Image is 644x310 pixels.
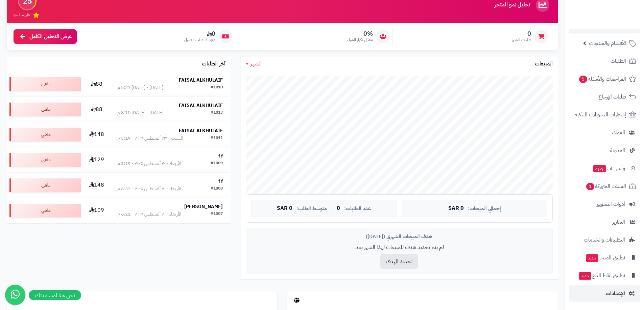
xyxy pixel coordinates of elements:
span: التطبيقات والخدمات [584,235,625,245]
a: تطبيق نقاط البيعجديد [569,267,640,284]
span: 0 SAR [277,205,292,212]
span: إجمالي المبيعات: [468,206,501,212]
span: الشهر [251,60,262,68]
span: 5 [579,76,587,83]
span: 0 [337,205,340,212]
span: السلات المتروكة [586,181,626,191]
div: ملغي [9,103,81,116]
span: 0 SAR [448,205,464,212]
a: السلات المتروكة1 [569,178,640,194]
strong: [PERSON_NAME] [184,203,223,210]
span: وآتس آب [593,164,625,173]
td: 148 [84,173,110,198]
span: أدوات التسويق [596,199,625,209]
h3: تحليل نمو المتجر [495,2,530,8]
div: ملغي [9,153,81,167]
span: جديد [579,272,591,280]
a: المراجعات والأسئلة5 [569,71,640,87]
span: متوسط الطلب: [296,206,327,212]
span: التقارير [612,217,625,227]
span: العملاء [612,128,625,137]
span: جديد [593,165,606,172]
a: التطبيقات والخدمات [569,232,640,248]
span: جديد [586,254,598,262]
a: التقارير [569,214,640,230]
a: إشعارات التحويلات البنكية [569,107,640,123]
span: 1 [586,183,594,190]
div: #1007 [211,211,223,218]
div: السبت - ٢٣ أغسطس ٢٠٢٥ - 3:19 م [117,135,183,142]
span: عدد الطلبات: [344,206,371,212]
span: إشعارات التحويلات البنكية [575,110,626,119]
div: #1010 [211,84,223,91]
strong: f f [218,152,223,160]
div: [DATE] - [DATE] 8:10 م [117,110,163,116]
a: الشهر [246,60,262,68]
span: المدونة [610,146,625,155]
span: تطبيق المتجر [585,253,625,262]
h3: المبيعات [535,61,553,67]
td: 88 [84,97,110,122]
div: [DATE] - [DATE] 5:27 م [117,84,163,91]
div: هدف المبيعات الشهري ([DATE]) [251,233,547,240]
a: الطلبات [569,53,640,69]
span: المراجعات والأسئلة [578,74,626,84]
button: تحديد الهدف [380,254,418,269]
a: عرض التحليل الكامل [14,29,77,44]
strong: FAISAL ALKHULAIF [179,127,223,134]
a: المدونة [569,142,640,159]
td: 129 [84,147,110,172]
div: #1013 [211,110,223,116]
td: 88 [84,72,110,96]
p: لم يتم تحديد هدف للمبيعات لهذا الشهر بعد. [251,244,547,251]
a: الإعدادات [569,285,640,302]
a: العملاء [569,124,640,141]
strong: FAISAL ALKHULAIF [179,102,223,109]
span: الإعدادات [606,289,625,298]
span: 0% [347,30,373,37]
span: 0 [511,30,531,37]
strong: FAISAL ALKHULAIF [179,77,223,84]
td: 148 [84,122,110,147]
h3: آخر الطلبات [202,61,225,67]
span: طلبات الشهر [511,37,531,43]
span: عرض التحليل الكامل [29,33,72,40]
td: 109 [84,198,110,223]
a: وآتس آبجديد [569,160,640,176]
div: الأربعاء - ٢٠ أغسطس ٢٠٢٥ - 6:33 م [117,186,181,192]
span: | [331,206,333,211]
div: #1008 [211,186,223,192]
a: أدوات التسويق [569,196,640,212]
span: متوسط طلب العميل [184,37,215,43]
div: ملغي [9,204,81,217]
span: الأقسام والمنتجات [589,38,626,48]
div: ملغي [9,77,81,91]
div: الأربعاء - ٢٠ أغسطس ٢٠٢٥ - 8:19 م [117,160,181,167]
span: الطلبات [611,56,626,66]
span: معدل تكرار الشراء [347,37,373,43]
div: #1009 [211,160,223,167]
div: ملغي [9,128,81,141]
span: تطبيق نقاط البيع [578,271,625,280]
strong: f f [218,178,223,185]
span: طلبات الإرجاع [599,92,626,102]
a: طلبات الإرجاع [569,89,640,105]
a: تطبيق المتجرجديد [569,250,640,266]
div: #1011 [211,135,223,142]
span: تقييم النمو [14,12,30,18]
span: 0 [184,30,215,37]
div: ملغي [9,178,81,192]
div: الأربعاء - ٢٠ أغسطس ٢٠٢٥ - 6:21 م [117,211,181,218]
